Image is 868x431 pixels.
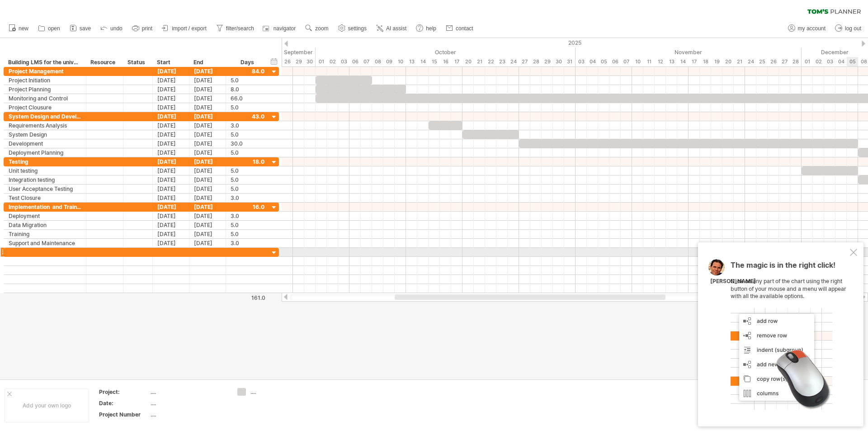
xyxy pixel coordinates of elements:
[99,411,149,418] div: Project Number
[153,203,189,211] div: [DATE]
[6,23,31,34] a: new
[189,230,226,238] div: [DATE]
[214,23,257,34] a: filter/search
[745,57,756,66] div: Monday, 24 November 2025
[127,58,147,67] div: Status
[9,185,81,193] div: User Acceptance Testing
[734,57,745,66] div: Friday, 21 November 2025
[172,25,207,32] span: import / export
[153,185,189,193] div: [DATE]
[383,57,395,66] div: Thursday, 9 October 2025
[9,230,81,238] div: Training
[231,230,264,238] div: 5.0
[496,57,508,66] div: Thursday, 23 October 2025
[189,194,226,202] div: [DATE]
[189,203,226,211] div: [DATE]
[153,112,189,121] div: [DATE]
[67,23,94,34] a: save
[731,261,848,410] div: Click on any part of the chart using the right button of your mouse and a menu will appear with a...
[189,139,226,148] div: [DATE]
[261,23,298,34] a: navigator
[508,57,519,66] div: Friday, 24 October 2025
[99,388,149,396] div: Project:
[336,23,369,34] a: settings
[710,278,756,285] div: [PERSON_NAME]
[153,130,189,139] div: [DATE]
[80,25,91,32] span: save
[189,112,226,121] div: [DATE]
[226,25,254,32] span: filter/search
[361,57,372,66] div: Tuesday, 7 October 2025
[304,57,316,66] div: Tuesday, 30 September 2025
[847,57,858,66] div: Friday, 5 December 2025
[231,221,264,229] div: 5.0
[189,148,226,157] div: [DATE]
[779,57,790,66] div: Thursday, 27 November 2025
[9,203,81,211] div: Implementation and Training
[372,57,383,66] div: Wednesday, 8 October 2025
[226,294,265,301] div: 161.0
[153,139,189,148] div: [DATE]
[824,57,835,66] div: Wednesday, 3 December 2025
[153,94,189,103] div: [DATE]
[462,57,474,66] div: Monday, 20 October 2025
[386,25,406,32] span: AI assist
[153,157,189,166] div: [DATE]
[9,67,81,76] div: Project Management
[530,57,542,66] div: Tuesday, 28 October 2025
[274,25,296,32] span: navigator
[189,121,226,130] div: [DATE]
[151,399,226,407] div: ....
[456,25,473,32] span: contact
[451,57,462,66] div: Friday, 17 October 2025
[485,57,496,66] div: Wednesday, 22 October 2025
[689,57,700,66] div: Monday, 17 November 2025
[711,57,722,66] div: Wednesday, 19 November 2025
[756,57,768,66] div: Tuesday, 25 November 2025
[414,23,439,34] a: help
[440,57,451,66] div: Thursday, 16 October 2025
[153,194,189,202] div: [DATE]
[813,57,824,66] div: Tuesday, 2 December 2025
[621,57,632,66] div: Friday, 7 November 2025
[833,23,864,34] a: log out
[231,121,264,130] div: 3.0
[845,25,861,32] span: log out
[99,399,149,407] div: Date:
[153,212,189,220] div: [DATE]
[189,221,226,229] div: [DATE]
[643,57,655,66] div: Tuesday, 11 November 2025
[189,212,226,220] div: [DATE]
[9,239,81,247] div: Support and Maintenance
[9,103,81,112] div: Project Clousure
[677,57,689,66] div: Friday, 14 November 2025
[231,85,264,94] div: 8.0
[151,388,226,396] div: ....
[9,76,81,85] div: Project Initiation
[835,57,847,66] div: Thursday, 4 December 2025
[231,166,264,175] div: 5.0
[9,212,81,220] div: Deployment
[443,23,476,34] a: contact
[576,47,802,57] div: November 2025
[338,57,349,66] div: Friday, 3 October 2025
[231,239,264,247] div: 3.0
[282,57,293,66] div: Friday, 26 September 2025
[700,57,711,66] div: Tuesday, 18 November 2025
[9,85,81,94] div: Project Planning
[153,85,189,94] div: [DATE]
[193,58,221,67] div: End
[426,25,436,32] span: help
[153,121,189,130] div: [DATE]
[160,23,209,34] a: import / export
[151,411,226,418] div: ....
[189,130,226,139] div: [DATE]
[153,166,189,175] div: [DATE]
[9,157,81,166] div: Testing
[189,175,226,184] div: [DATE]
[153,148,189,157] div: [DATE]
[189,76,226,85] div: [DATE]
[231,194,264,202] div: 3.0
[98,23,125,34] a: undo
[564,57,576,66] div: Friday, 31 October 2025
